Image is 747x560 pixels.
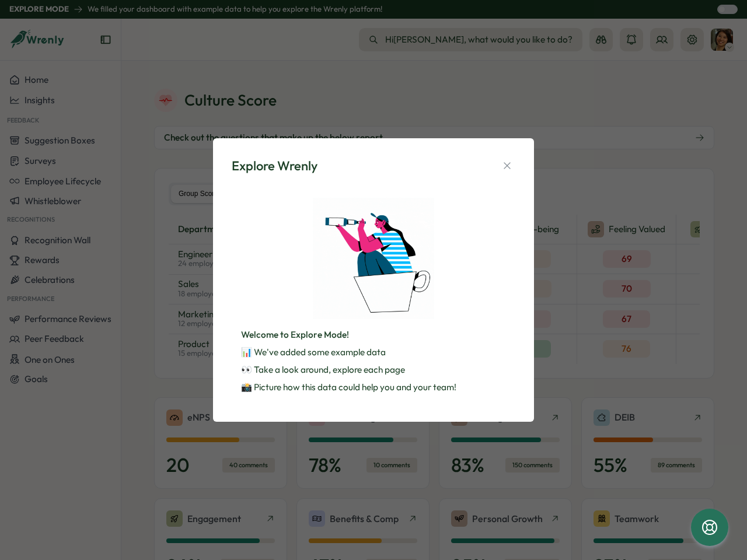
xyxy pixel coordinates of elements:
p: 📊 We've added some example data [241,346,506,359]
p: 📸 Picture how this data could help you and your team! [241,381,506,394]
p: 👀 Take a look around, explore each page [241,363,506,376]
img: Explore Wrenly [313,198,434,319]
div: Explore Wrenly [232,157,317,175]
p: Welcome to Explore Mode! [241,328,506,341]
